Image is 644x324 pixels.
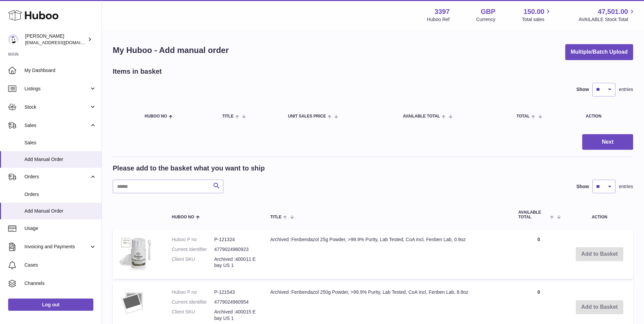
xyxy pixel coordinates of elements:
[172,236,214,243] dt: Huboo P no
[565,44,633,60] button: Multiple/Batch Upload
[24,86,89,92] span: Listings
[576,183,589,190] label: Show
[481,7,495,16] strong: GBP
[172,256,214,269] dt: Client SKU
[214,309,257,322] dd: Archived :400015 Ebay US 1
[578,7,636,23] a: 47,501.00 AVAILABLE Stock Total
[172,299,214,305] dt: Current identifier
[172,215,194,219] span: Huboo no
[586,114,626,119] div: Action
[119,289,147,316] img: Archived :Fenbendazol 250g Powder, >99.9% Purity, Lab Tested, CoA Incl, Fenben Lab, 8.8oz
[24,174,89,180] span: Orders
[113,164,265,173] h2: Please add to the basket what you want to ship
[172,246,214,253] dt: Current identifier
[288,114,326,119] span: Unit Sales Price
[24,208,96,214] span: Add Manual Order
[576,86,589,93] label: Show
[598,7,628,16] span: 47,501.00
[263,230,512,279] td: Archived :Fenbendazol 25g Powder, >99.9% Purity, Lab Tested, CoA Incl, Fenben Lab, 0.9oz
[145,114,167,119] span: Huboo no
[522,16,552,23] span: Total sales
[172,309,214,322] dt: Client SKU
[214,289,257,295] dd: P-121543
[113,67,162,76] h2: Items in basket
[113,45,229,56] h1: My Huboo - Add manual order
[516,114,530,119] span: Total
[582,134,633,150] button: Next
[619,183,633,190] span: entries
[512,230,566,279] td: 0
[566,203,633,226] th: Action
[24,156,96,163] span: Add Manual Order
[24,262,96,268] span: Cases
[172,289,214,295] dt: Huboo P no
[427,16,450,23] div: Huboo Ref
[25,33,86,46] div: [PERSON_NAME]
[214,246,257,253] dd: 4779024960923
[24,225,96,232] span: Usage
[476,16,496,23] div: Currency
[24,191,96,198] span: Orders
[24,244,89,250] span: Invoicing and Payments
[24,104,89,110] span: Stock
[270,215,281,219] span: Title
[403,114,440,119] span: AVAILABLE Total
[24,280,96,287] span: Channels
[24,122,89,129] span: Sales
[24,140,96,146] span: Sales
[578,16,636,23] span: AVAILABLE Stock Total
[619,86,633,93] span: entries
[518,210,549,219] span: AVAILABLE Total
[8,299,93,311] a: Log out
[214,299,257,305] dd: 4779024960954
[8,34,18,44] img: sales@canchema.com
[214,236,257,243] dd: P-121324
[523,7,544,16] span: 150.00
[214,256,257,269] dd: Archived :400011 Ebay US 1
[24,67,96,74] span: My Dashboard
[119,236,153,270] img: Archived :Fenbendazol 25g Powder, >99.9% Purity, Lab Tested, CoA Incl, Fenben Lab, 0.9oz
[435,7,450,16] strong: 3397
[222,114,234,119] span: Title
[522,7,552,23] a: 150.00 Total sales
[25,40,100,45] span: [EMAIL_ADDRESS][DOMAIN_NAME]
